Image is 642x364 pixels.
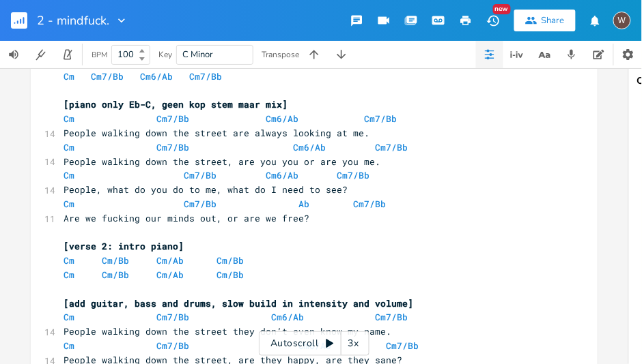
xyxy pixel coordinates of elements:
[386,339,419,352] span: Cm7/Bb
[364,112,397,125] span: Cm7/Bb
[266,112,298,125] span: Cm6/Ab
[92,51,107,59] div: BPM
[64,240,184,252] span: [verse 2: intro piano]
[262,50,299,59] div: Transpose
[64,198,74,210] span: Cm
[613,12,631,29] div: willem
[64,269,74,281] span: Cm
[156,112,189,125] span: Cm7/Bb
[184,169,217,181] span: Cm7/Bb
[156,311,189,323] span: Cm7/Bb
[64,297,413,309] span: [add guitar, bass and drums, slow build in intensity and volume]
[64,169,74,181] span: Cm
[102,254,129,267] span: Cm/Bb
[156,269,184,281] span: Cm/Ab
[64,212,309,224] span: Are we fucking our minds out, or are we free?
[64,311,74,323] span: Cm
[514,10,576,31] button: Share
[64,112,74,125] span: Cm
[341,331,366,356] div: 3x
[217,254,244,267] span: Cm/Bb
[182,48,213,61] span: C Minor
[479,8,507,33] button: New
[493,4,511,14] div: New
[189,70,222,82] span: Cm7/Bb
[259,331,369,356] div: Autoscroll
[64,325,391,337] span: People walking down the street they don’t even know my name.
[64,254,74,267] span: Cm
[64,98,288,110] span: [piano only Eb-C, geen kop stem maar mix]
[375,311,408,323] span: Cm7/Bb
[184,198,217,210] span: Cm7/Bb
[266,169,298,181] span: Cm6/Ab
[375,141,408,153] span: Cm7/Bb
[293,141,326,153] span: Cm6/Ab
[140,70,173,82] span: Cm6/Ab
[156,254,184,267] span: Cm/Ab
[64,183,348,196] span: People, what do you do to me, what do I need to see?
[337,169,369,181] span: Cm7/Bb
[613,5,631,36] button: W
[298,198,309,210] span: Ab
[156,141,189,153] span: Cm7/Bb
[64,127,369,139] span: People walking down the street are always looking at me.
[37,14,109,27] span: 2 - mindfuck.
[64,70,74,82] span: Cm
[217,269,244,281] span: Cm/Bb
[158,50,172,59] div: Key
[271,311,304,323] span: Cm6/Ab
[91,70,124,82] span: Cm7/Bb
[542,14,565,27] div: Share
[102,269,129,281] span: Cm/Bb
[64,339,74,352] span: Cm
[156,339,189,352] span: Cm7/Bb
[353,198,386,210] span: Cm7/Bb
[64,155,380,168] span: People walking down the street, are you you or are you me.
[64,141,74,153] span: Cm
